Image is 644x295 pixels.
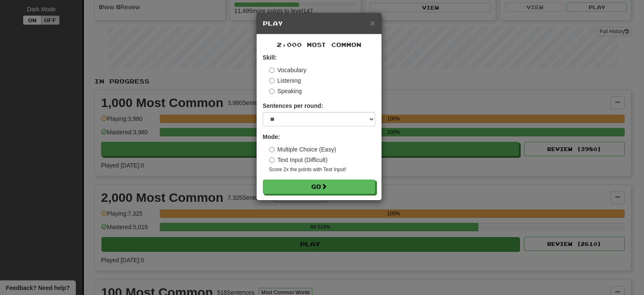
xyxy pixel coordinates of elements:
label: Listening [269,76,301,85]
label: Sentences per round: [263,102,323,110]
label: Speaking [269,87,302,95]
strong: Mode: [263,133,280,140]
span: 2,000 Most Common [277,41,361,48]
input: Listening [269,78,275,84]
input: Text Input (Difficult) [269,157,275,163]
button: Go [263,180,375,194]
label: Multiple Choice (Easy) [269,145,336,154]
input: Multiple Choice (Easy) [269,147,275,152]
label: Vocabulary [269,66,306,74]
button: Close [370,18,375,27]
h5: Play [263,19,375,28]
input: Speaking [269,89,275,94]
input: Vocabulary [269,68,275,73]
span: × [370,18,375,28]
strong: Skill: [263,54,277,61]
label: Text Input (Difficult) [269,156,328,164]
small: Score 2x the points with Text Input ! [269,166,375,173]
